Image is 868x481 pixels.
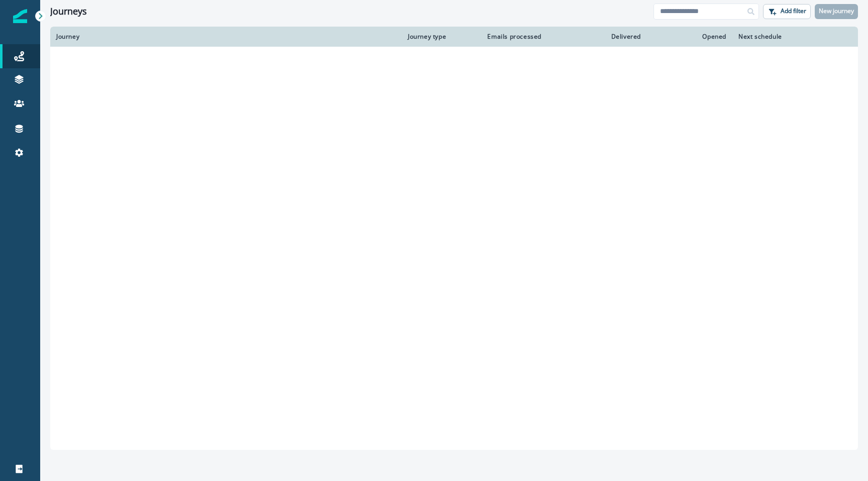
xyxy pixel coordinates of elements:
div: Journey [56,33,396,41]
div: Delivered [554,33,641,41]
p: Add filter [781,8,806,15]
img: Inflection [13,9,27,23]
div: Next schedule [738,33,827,41]
div: Emails processed [483,33,541,41]
p: New journey [819,8,854,15]
h1: Journeys [50,6,87,17]
div: Opened [653,33,726,41]
button: New journey [815,4,858,19]
div: Journey type [408,33,471,41]
button: Add filter [763,4,811,19]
